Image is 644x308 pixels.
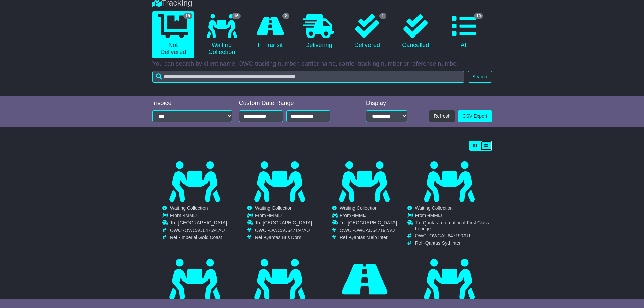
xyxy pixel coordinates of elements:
span: Waiting Collection [415,205,453,211]
span: Qantas Melb Inter [350,235,387,240]
a: 18 Not Delivered [152,11,194,58]
span: 19 [474,13,483,19]
td: To - [255,220,312,228]
td: OWC - [170,228,227,235]
span: OWCAU647197AU [269,228,310,233]
a: CSV Export [458,110,492,122]
span: [GEOGRAPHIC_DATA] [178,220,227,226]
td: Ref - [340,235,397,240]
td: OWC - [255,228,312,235]
span: 18 [183,13,192,19]
span: Qantas Bris Dom [265,235,301,240]
span: IMMIJ [184,213,197,218]
span: Qantas Syd Inter [425,240,461,246]
span: IMMIJ [269,213,282,218]
span: 1 [379,13,386,19]
span: IMMIJ [354,213,366,218]
td: Ref - [415,240,492,246]
td: To - [415,220,492,233]
a: 1 Delivered [346,11,388,51]
span: 2 [282,13,289,19]
div: Display [366,100,407,107]
button: Refresh [429,110,455,122]
td: To - [170,220,227,228]
div: Invoice [152,100,232,107]
div: Custom Date Range [239,100,348,107]
td: Ref - [255,235,312,240]
td: From - [170,213,227,220]
td: OWC - [415,233,492,240]
td: Ref - [170,235,227,240]
span: OWCAU647190AU [429,233,470,238]
td: To - [340,220,397,228]
a: Delivering [298,11,339,51]
td: From - [255,213,312,220]
td: From - [415,213,492,220]
a: 16 Waiting Collection [201,11,242,58]
td: OWC - [340,228,397,235]
p: You can search by client name, OWC tracking number, carrier name, carrier tracking number or refe... [152,60,492,68]
button: Search [468,71,492,83]
span: Waiting Collection [170,205,208,211]
span: Imperial Gold Coast [180,235,222,240]
td: From - [340,213,397,220]
span: Qantas International First Class Lounge [415,220,489,231]
span: [GEOGRAPHIC_DATA] [348,220,397,226]
a: 19 All [443,11,485,51]
span: Waiting Collection [255,205,293,211]
span: [GEOGRAPHIC_DATA] [263,220,312,226]
span: IMMIJ [429,213,442,218]
a: Cancelled [395,11,436,51]
span: OWCAU647591AU [185,228,225,233]
a: 2 In Transit [249,11,291,51]
span: OWCAU647192AU [354,228,395,233]
span: 16 [232,13,241,19]
span: Waiting Collection [340,205,378,211]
